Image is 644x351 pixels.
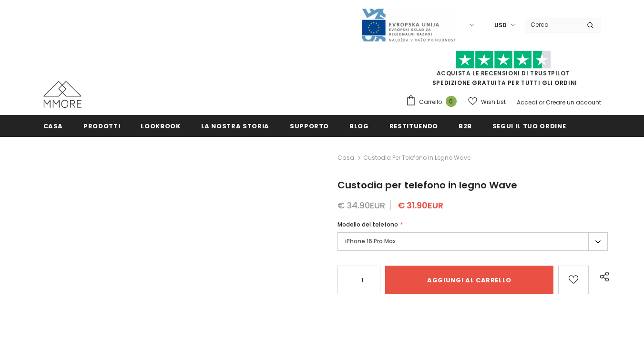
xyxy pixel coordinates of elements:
[419,97,442,107] span: Carrello
[546,98,601,106] a: Creare un account
[361,21,456,29] a: Javni Razpis
[337,199,385,211] span: € 34.90EUR
[481,97,506,107] span: Wish List
[459,115,472,136] a: B2B
[456,51,551,69] img: Fidati di Pilot Stars
[349,122,369,131] span: Blog
[363,152,470,164] span: Custodia per telefono in legno Wave
[446,96,457,107] span: 0
[406,95,461,109] a: Carrello 0
[492,115,566,136] a: Segui il tuo ordine
[83,115,120,136] a: Prodotti
[525,18,580,31] input: Search Site
[201,122,269,131] span: La nostra storia
[361,8,456,42] img: Javni Razpis
[437,69,570,77] a: Acquista le recensioni di TrustPilot
[494,21,507,30] span: USD
[492,122,566,131] span: Segui il tuo ordine
[290,115,329,136] a: supporto
[539,98,544,106] span: or
[389,122,438,131] span: Restituendo
[459,122,472,131] span: B2B
[349,115,369,136] a: Blog
[201,115,269,136] a: La nostra storia
[337,152,354,164] a: Casa
[141,122,180,131] span: Lookbook
[468,93,506,110] a: Wish List
[43,115,63,136] a: Casa
[406,55,601,87] span: SPEDIZIONE GRATUITA PER TUTTI GLI ORDINI
[43,122,63,131] span: Casa
[517,98,537,106] a: Accedi
[337,220,398,228] span: Modello del telefono
[43,81,82,108] img: Casi MMORE
[337,232,608,251] label: iPhone 16 Pro Max
[389,115,438,136] a: Restituendo
[141,115,180,136] a: Lookbook
[290,122,329,131] span: supporto
[385,266,553,294] input: Aggiungi al carrello
[398,199,443,211] span: € 31.90EUR
[83,122,120,131] span: Prodotti
[337,178,517,192] span: Custodia per telefono in legno Wave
